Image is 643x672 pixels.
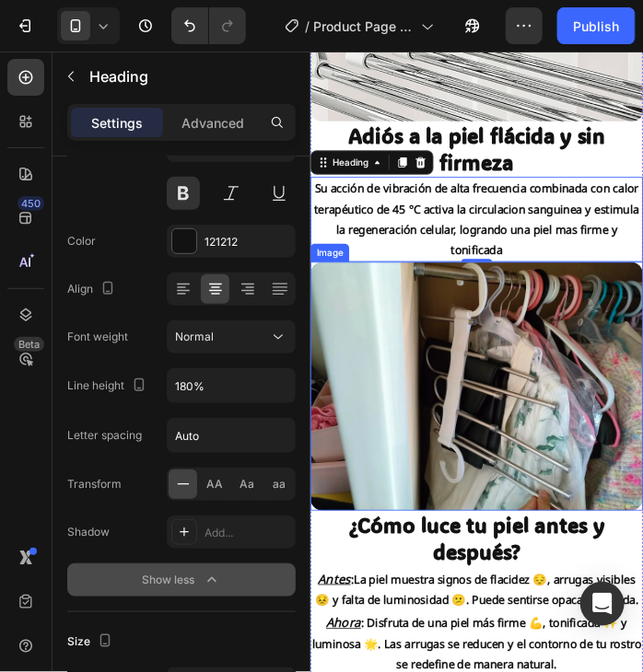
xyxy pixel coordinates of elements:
div: Add... [205,525,291,541]
div: 450 [18,196,44,211]
p: Advanced [181,113,244,133]
iframe: Design area [310,52,643,672]
div: Line height [67,374,150,399]
div: Show less [143,571,221,589]
p: Heading [89,65,288,87]
div: Open Intercom Messenger [580,582,625,626]
u: Antes [9,631,49,651]
div: Publish [573,17,619,36]
div: Align [67,277,119,302]
button: Normal [167,320,296,353]
span: : [49,631,53,650]
div: Letter spacing [67,427,142,444]
div: Font weight [67,329,128,345]
button: Show less [67,563,296,597]
span: / [305,17,310,36]
div: Heading [23,127,74,144]
div: Transform [67,476,122,492]
button: Publish [557,7,635,44]
div: Beta [14,337,44,352]
span: aa [274,476,286,492]
input: Auto [168,369,295,402]
div: Undo/Redo [171,7,246,44]
p: Settings [91,113,143,133]
input: Auto [168,419,295,452]
span: Aa [240,476,255,492]
div: Color [67,233,96,249]
div: 121212 [205,234,291,250]
span: AA [207,476,224,492]
span: Normal [175,330,214,343]
span: Product Page - [DATE] 15:39:23 [313,17,414,36]
div: Size [67,630,116,655]
p: Su acción de vibración de alta frecuencia combinada con calor terapéutico de 45 °C activa la circ... [2,155,402,254]
div: Shadow [67,524,110,540]
div: Image [4,237,43,253]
